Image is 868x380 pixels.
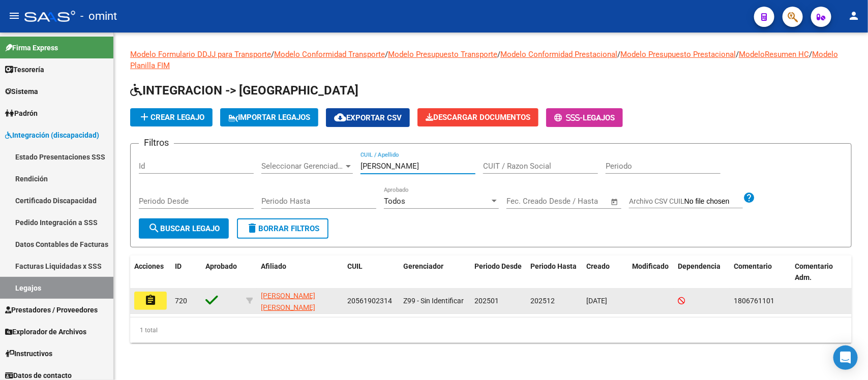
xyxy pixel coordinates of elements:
[582,256,628,289] datatable-header-cell: Creado
[171,256,201,289] datatable-header-cell: ID
[130,49,852,343] div: / / / / / /
[674,256,730,289] datatable-header-cell: Dependencia
[609,196,621,208] button: Open calendar
[246,222,258,234] mat-icon: delete
[201,256,242,289] datatable-header-cell: Aprobado
[734,262,772,270] span: Comentario
[144,294,157,306] mat-icon: assignment
[734,297,774,305] span: 1806761101
[175,297,187,305] span: 720
[130,50,271,59] a: Modelo Formulario DDJJ para Transporte
[739,50,809,59] a: ModeloResumen HC
[620,50,736,59] a: Modelo Presupuesto Prestacional
[261,162,344,171] span: Seleccionar Gerenciador
[5,86,38,97] span: Sistema
[684,197,743,206] input: Archivo CSV CUIL
[257,256,343,289] datatable-header-cell: Afiliado
[334,111,346,123] mat-icon: cloud_download
[148,222,160,234] mat-icon: search
[261,262,286,270] span: Afiliado
[5,130,99,141] span: Integración (discapacidad)
[347,262,363,270] span: CUIL
[5,108,38,119] span: Padrón
[403,262,443,270] span: Gerenciador
[274,50,385,59] a: Modelo Conformidad Transporte
[678,262,721,270] span: Dependencia
[632,262,669,270] span: Modificado
[175,262,182,270] span: ID
[334,113,402,122] span: Exportar CSV
[5,348,52,359] span: Instructivos
[237,218,328,239] button: Borrar Filtros
[138,113,204,122] span: Crear Legajo
[261,292,315,311] span: [PERSON_NAME] [PERSON_NAME]
[629,197,684,205] span: Archivo CSV CUIL
[343,256,399,289] datatable-header-cell: CUIL
[426,113,530,122] span: Descargar Documentos
[220,108,318,126] button: IMPORTAR LEGAJOS
[139,136,174,150] h3: Filtros
[388,50,497,59] a: Modelo Presupuesto Transporte
[139,218,229,239] button: Buscar Legajo
[417,108,538,126] button: Descargar Documentos
[228,113,310,122] span: IMPORTAR LEGAJOS
[500,50,617,59] a: Modelo Conformidad Prestacional
[399,256,470,289] datatable-header-cell: Gerenciador
[554,113,583,122] span: -
[403,297,464,305] span: Z99 - Sin Identificar
[130,108,213,126] button: Crear Legajo
[474,262,522,270] span: Periodo Desde
[5,42,58,53] span: Firma Express
[148,224,220,233] span: Buscar Legajo
[795,262,833,282] span: Comentario Adm.
[326,108,410,127] button: Exportar CSV
[549,197,598,206] input: End date
[80,5,117,27] span: - omint
[5,304,98,315] span: Prestadores / Proveedores
[130,256,171,289] datatable-header-cell: Acciones
[5,64,44,75] span: Tesorería
[134,262,164,270] span: Acciones
[130,318,852,343] div: 1 total
[743,192,755,204] mat-icon: help
[848,10,860,22] mat-icon: person
[586,262,610,270] span: Creado
[791,256,852,289] datatable-header-cell: Comentario Adm.
[546,108,623,127] button: -Legajos
[8,10,20,22] mat-icon: menu
[474,297,499,305] span: 202501
[833,345,858,370] div: Open Intercom Messenger
[586,297,607,305] span: [DATE]
[730,256,791,289] datatable-header-cell: Comentario
[130,83,358,98] span: INTEGRACION -> [GEOGRAPHIC_DATA]
[347,297,392,305] span: 20561902314
[506,197,540,206] input: Start date
[628,256,674,289] datatable-header-cell: Modificado
[205,262,237,270] span: Aprobado
[530,262,577,270] span: Periodo Hasta
[470,256,526,289] datatable-header-cell: Periodo Desde
[583,113,615,122] span: Legajos
[138,111,151,123] mat-icon: add
[246,224,319,233] span: Borrar Filtros
[530,297,555,305] span: 202512
[526,256,582,289] datatable-header-cell: Periodo Hasta
[5,326,86,337] span: Explorador de Archivos
[384,197,405,206] span: Todos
